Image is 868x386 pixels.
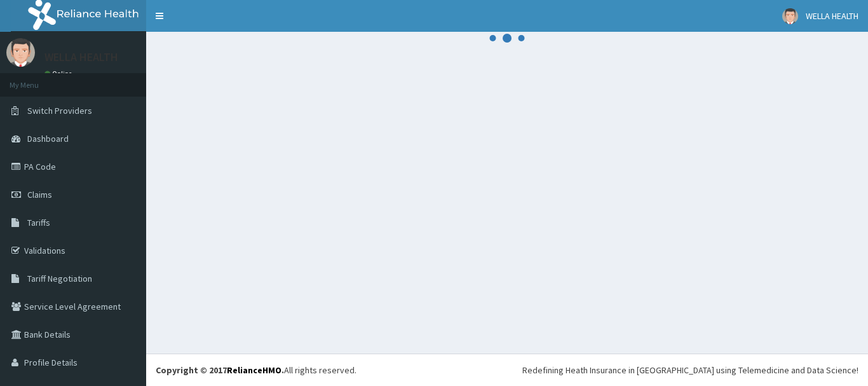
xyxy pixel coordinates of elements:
[27,217,50,228] span: Tariffs
[782,8,798,24] img: User Image
[44,52,118,63] p: WELLA HEALTH
[806,10,858,22] span: WELLA HEALTH
[27,133,69,144] span: Dashboard
[227,364,281,376] a: RelianceHMO
[146,354,868,386] footer: All rights reserved.
[27,189,52,200] span: Claims
[27,105,92,116] span: Switch Providers
[522,364,858,376] div: Redefining Heath Insurance in [GEOGRAPHIC_DATA] using Telemedicine and Data Science!
[6,38,35,67] img: User Image
[488,19,526,57] svg: audio-loading
[156,364,284,376] strong: Copyright © 2017 .
[27,273,92,284] span: Tariff Negotiation
[44,69,75,78] a: Online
